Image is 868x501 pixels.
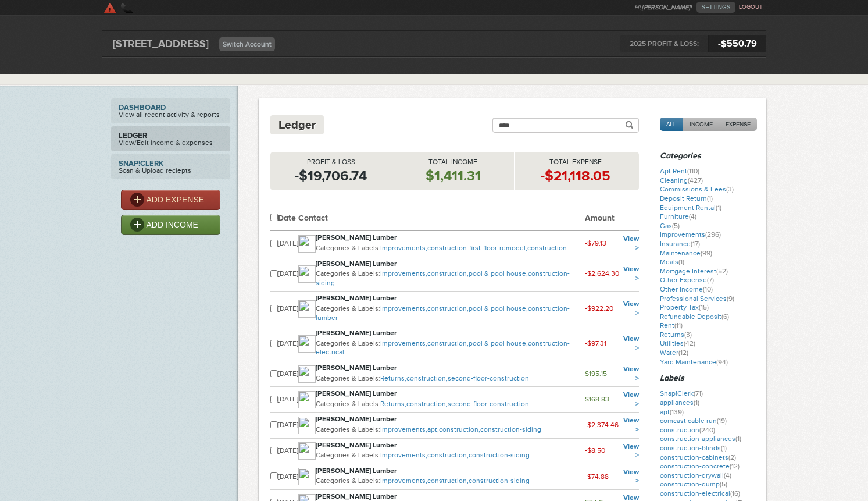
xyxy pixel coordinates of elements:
[623,234,639,252] a: View >
[526,244,527,252] span: ,
[541,168,610,183] strong: -$21,118.05
[426,168,481,183] strong: $1,411.31
[392,158,514,167] p: Total Income
[121,190,220,210] a: ADD EXPENSE
[728,453,736,461] span: (2)
[380,339,427,347] a: Improvements,
[380,451,427,459] a: Improvements,
[684,331,692,339] span: (3)
[111,126,230,151] a: LedgerView/Edit income & expenses
[316,269,570,287] a: construction-siding
[660,150,758,164] h3: Categories
[585,304,613,312] small: -$922.20
[526,269,528,278] span: ,
[726,185,734,193] span: (3)
[380,477,427,485] a: Improvements,
[687,167,699,175] span: (110)
[119,132,223,139] strong: Ledger
[526,339,528,347] span: ,
[694,399,699,407] span: (1)
[623,265,639,282] a: View >
[278,464,298,489] td: [DATE]
[380,304,427,312] a: Improvements,
[515,158,636,167] p: Total Expense
[278,387,298,413] td: [DATE]
[102,2,213,13] a: SkyClerk
[721,312,729,321] span: (6)
[439,425,480,434] a: construction
[380,425,427,434] a: Improvements,
[278,118,316,132] h4: Ledger
[380,374,406,382] a: Returns,
[660,276,714,284] a: Other Expense
[316,373,585,385] p: Categories & Labels:
[660,185,734,193] a: Commissions & Fees
[660,312,729,321] a: Refundable Deposit
[427,269,469,278] a: construction
[660,240,700,248] a: Insurance
[696,2,735,13] a: SETTINGS
[278,231,298,257] td: [DATE]
[316,492,397,500] strong: [PERSON_NAME] Lumber
[270,158,392,167] p: Profit & Loss
[660,408,684,416] a: apt
[623,365,639,382] a: View >
[446,374,448,382] span: ,
[102,35,219,52] div: [STREET_ADDRESS]
[427,451,469,459] a: construction
[735,435,741,443] span: (1)
[724,471,731,479] span: (4)
[278,257,298,292] td: [DATE]
[278,326,298,361] td: [DATE]
[660,267,728,275] a: Mortgage Interest
[660,435,741,443] a: construction-appliances
[585,269,619,278] small: -$2,624.30
[427,304,469,312] a: construction
[278,208,298,231] th: Date
[380,244,427,252] a: Improvements,
[660,212,696,221] a: Furniture
[660,339,695,347] a: Utilities
[480,425,541,434] a: construction-siding
[585,446,605,454] small: -$8.50
[585,395,609,403] small: $168.83
[678,349,688,357] span: (12)
[278,292,298,326] td: [DATE]
[316,233,397,241] strong: [PERSON_NAME] Lumber
[469,269,528,278] a: pool & pool house
[660,462,740,470] a: construction-concrete
[730,462,740,470] span: (12)
[316,424,585,436] p: Categories & Labels:
[316,441,397,449] strong: [PERSON_NAME] Lumber
[689,212,696,221] span: (4)
[316,338,585,358] p: Categories & Labels:
[467,304,469,312] span: ,
[406,374,448,382] a: construction
[119,159,223,167] strong: Snap!Clerk
[467,269,469,278] span: ,
[707,194,713,202] span: (1)
[684,339,695,347] span: (42)
[660,417,727,425] a: comcast cable run
[406,400,448,408] a: construction
[717,417,727,425] span: (19)
[739,3,763,10] a: LOGOUT
[427,339,469,347] a: construction
[316,389,397,397] strong: [PERSON_NAME] Lumber
[469,304,528,312] a: pool & pool house
[448,374,529,382] a: second-floor-construction
[699,426,715,434] span: (240)
[316,268,585,289] p: Categories & Labels:
[642,3,692,11] strong: [PERSON_NAME]!
[316,243,585,254] p: Categories & Labels:
[380,269,427,278] a: Improvements,
[526,304,528,312] span: ,
[660,258,684,266] a: Meals
[467,477,469,485] span: ,
[316,364,397,372] strong: [PERSON_NAME] Lumber
[701,249,712,257] span: (99)
[707,276,714,284] span: (7)
[427,477,469,485] a: construction
[660,249,712,257] a: Maintenance
[585,369,607,378] small: $195.15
